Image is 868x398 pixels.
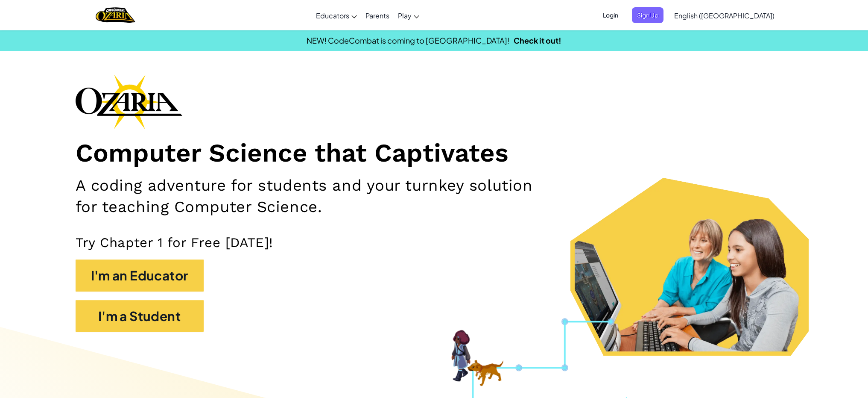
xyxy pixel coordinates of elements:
img: Ozaria branding logo [76,74,182,129]
p: Try Chapter 1 for Free [DATE]! [76,234,793,251]
img: Home [96,6,135,24]
span: NEW! CodeCombat is coming to [GEOGRAPHIC_DATA]! [307,35,509,45]
a: Parents [361,4,394,27]
button: I'm an Educator [76,259,204,292]
a: Educators [312,4,361,27]
span: English ([GEOGRAPHIC_DATA]) [674,11,774,20]
a: Check it out! [514,35,561,45]
button: Sign Up [632,7,663,23]
h2: A coding adventure for students and your turnkey solution for teaching Computer Science. [76,175,556,217]
button: Login [598,7,623,23]
span: Play [398,11,412,20]
span: Educators [316,11,349,20]
a: Play [394,4,424,27]
a: English ([GEOGRAPHIC_DATA]) [670,4,779,27]
h1: Computer Science that Captivates [76,138,793,169]
a: Ozaria by CodeCombat logo [96,6,135,24]
button: I'm a Student [76,300,204,332]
